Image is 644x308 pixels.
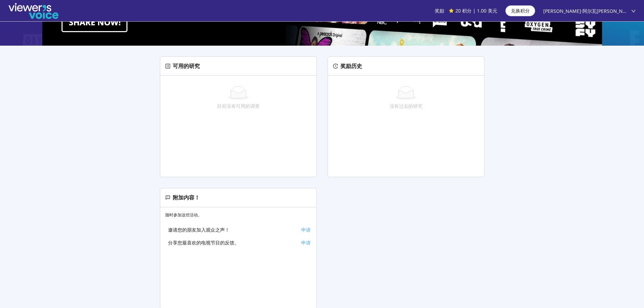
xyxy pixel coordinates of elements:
[173,62,200,70] font: 可用的研究
[455,7,497,14] font: 20 积分 | 1.00 美元
[301,227,314,233] a: 申请
[505,5,535,16] button: 兑换积分
[435,7,444,14] font: 奖励
[543,8,635,14] font: [PERSON_NAME]·阿尔瓦[PERSON_NAME]
[340,62,362,70] font: 奖励历史
[631,9,636,14] span: 向下
[301,239,314,246] a: 申请
[217,103,260,109] font: 目前没有可用的调查
[449,8,454,13] span: 星星
[165,212,202,218] font: 随时参加这些活动。
[301,227,311,233] font: 申请
[168,239,239,246] font: 分享您最喜欢的电视节目的反馈。
[389,103,423,109] font: 没有过去的研究
[511,7,530,14] font: 兑换积分
[301,239,311,246] font: 申请
[173,194,200,201] font: 附加内容！
[168,227,230,233] font: 邀请您的朋友加入观众之声！
[165,64,170,69] span: 轮廓
[333,64,338,69] span: 历史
